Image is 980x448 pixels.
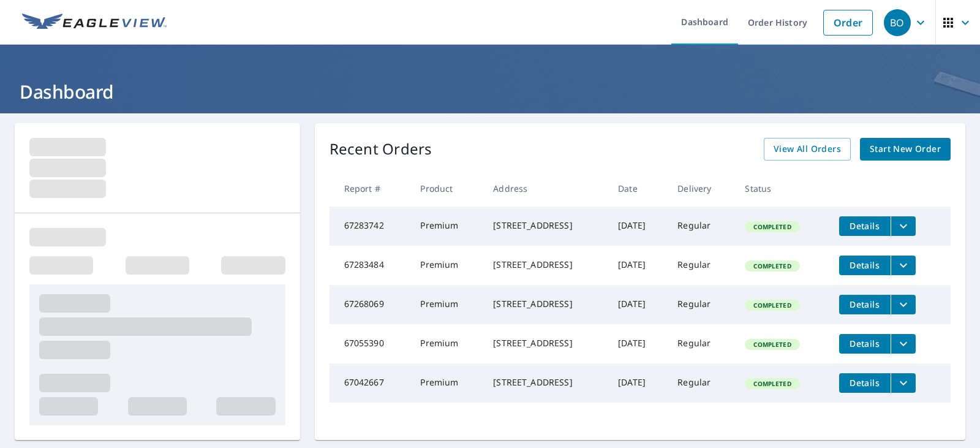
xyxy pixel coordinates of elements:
td: Regular [668,207,735,246]
span: Completed [746,379,798,388]
td: Regular [668,324,735,363]
td: Regular [668,363,735,403]
td: Premium [410,207,483,246]
td: [DATE] [608,324,668,363]
div: [STREET_ADDRESS] [493,219,598,232]
span: Details [846,259,883,271]
td: Regular [668,246,735,285]
td: Premium [410,246,483,285]
div: [STREET_ADDRESS] [493,337,598,349]
td: [DATE] [608,285,668,324]
td: Regular [668,285,735,324]
th: Address [483,170,608,207]
button: detailsBtn-67055390 [839,334,891,354]
th: Status [735,170,829,207]
span: Details [846,377,883,389]
td: Premium [410,285,483,324]
td: [DATE] [608,363,668,403]
a: View All Orders [764,138,851,161]
h1: Dashboard [15,79,965,104]
span: Start New Order [870,142,941,157]
span: Completed [746,340,798,349]
img: EV Logo [22,13,167,32]
button: filesDropdownBtn-67283742 [891,216,916,236]
div: [STREET_ADDRESS] [493,259,598,271]
td: Premium [410,324,483,363]
button: filesDropdownBtn-67042667 [891,373,916,393]
button: detailsBtn-67268069 [839,295,891,314]
button: filesDropdownBtn-67283484 [891,256,916,275]
span: Completed [746,301,798,309]
p: Recent Orders [330,138,432,161]
th: Report # [330,170,411,207]
td: [DATE] [608,207,668,246]
th: Date [608,170,668,207]
span: View All Orders [774,142,841,157]
button: filesDropdownBtn-67055390 [891,334,916,354]
button: detailsBtn-67283742 [839,216,891,236]
th: Product [410,170,483,207]
button: detailsBtn-67283484 [839,256,891,275]
th: Delivery [668,170,735,207]
td: 67042667 [330,363,411,403]
span: Details [846,338,883,349]
td: [DATE] [608,246,668,285]
a: Order [823,10,873,36]
span: Completed [746,262,798,270]
div: BO [884,9,911,36]
td: 67283742 [330,207,411,246]
div: [STREET_ADDRESS] [493,298,598,310]
span: Details [846,298,883,310]
td: Premium [410,363,483,403]
td: 67268069 [330,285,411,324]
span: Details [846,220,883,232]
button: detailsBtn-67042667 [839,373,891,393]
span: Completed [746,222,798,231]
button: filesDropdownBtn-67268069 [891,295,916,314]
a: Start New Order [860,138,951,161]
td: 67055390 [330,324,411,363]
td: 67283484 [330,246,411,285]
div: [STREET_ADDRESS] [493,376,598,389]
